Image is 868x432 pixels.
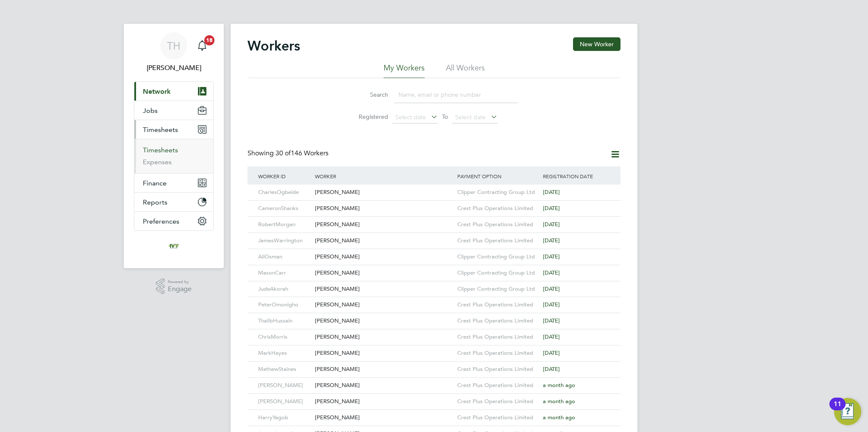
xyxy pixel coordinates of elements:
span: [DATE] [543,301,560,308]
span: Select date [395,113,426,121]
span: 18 [204,35,214,45]
button: Jobs [134,101,213,120]
nav: Main navigation [124,24,224,268]
span: Preferences [143,217,179,225]
span: TH [167,40,181,51]
span: [DATE] [543,205,560,212]
div: [PERSON_NAME] [313,265,455,281]
a: CharlesOgbeide[PERSON_NAME]Clipper Contracting Group Ltd[DATE] [256,184,612,191]
a: CameronShanks[PERSON_NAME]Crest Plus Operations Limited[DATE] [256,200,612,208]
div: Crest Plus Operations Limited [455,313,541,329]
div: Crest Plus Operations Limited [455,297,541,313]
span: [DATE] [543,365,560,373]
button: Preferences [134,212,213,230]
div: Crest Plus Operations Limited [455,394,541,410]
a: Go to home page [134,239,214,253]
div: [PERSON_NAME] [256,378,313,393]
span: 30 of [275,149,291,157]
span: [DATE] [543,333,560,340]
div: [PERSON_NAME] [313,281,455,297]
div: [PERSON_NAME] [313,233,455,249]
div: Crest Plus Operations Limited [455,233,541,249]
div: [PERSON_NAME] [313,297,455,313]
div: Clipper Contracting Group Ltd [455,185,541,200]
div: RobertMorgan [256,217,313,233]
span: Finance [143,179,167,187]
div: Crest Plus Operations Limited [455,201,541,216]
a: JudeAkorah[PERSON_NAME]Clipper Contracting Group Ltd[DATE] [256,281,612,288]
label: Search [350,91,388,98]
div: [PERSON_NAME] [256,394,313,410]
span: [DATE] [543,253,560,260]
a: RobertMorgan[PERSON_NAME]Crest Plus Operations Limited[DATE] [256,216,612,224]
span: [DATE] [543,221,560,228]
span: Reports [143,198,167,206]
div: [PERSON_NAME] [313,329,455,345]
div: MarkHayes [256,345,313,361]
div: Crest Plus Operations Limited [455,362,541,377]
a: Expenses [143,158,172,166]
span: Network [143,87,171,95]
button: Finance [134,174,213,192]
div: Showing [248,149,330,158]
div: [PERSON_NAME] [313,394,455,410]
div: MathewStaines [256,362,313,377]
span: [DATE] [543,317,560,324]
img: ivyresourcegroup-logo-retina.png [167,239,181,253]
div: 11 [834,404,841,415]
button: Reports [134,193,213,211]
div: Clipper Contracting Group Ltd [455,249,541,265]
div: [PERSON_NAME] [313,201,455,216]
div: ChrisMorris [256,329,313,345]
a: TH[PERSON_NAME] [134,32,214,73]
a: MasonCarr[PERSON_NAME]Clipper Contracting Group Ltd[DATE] [256,265,612,272]
button: Timesheets [134,120,213,139]
a: MathewStaines[PERSON_NAME]Crest Plus Operations Limited[DATE] [256,361,612,368]
div: Crest Plus Operations Limited [455,329,541,345]
a: [PERSON_NAME][PERSON_NAME]Crest Plus Operations Limiteda month ago [256,377,612,384]
a: Timesheets [143,146,178,154]
a: 18 [194,32,211,59]
button: New Worker [573,37,620,51]
div: Worker ID [256,166,313,186]
a: ThalibHussain[PERSON_NAME]Crest Plus Operations Limited[DATE] [256,313,612,320]
div: [PERSON_NAME] [313,345,455,361]
div: MasonCarr [256,265,313,281]
span: Jobs [143,107,158,115]
div: [PERSON_NAME] [313,362,455,377]
div: ThalibHussain [256,313,313,329]
div: [PERSON_NAME] [313,217,455,233]
a: ChrisMorris[PERSON_NAME]Crest Plus Operations Limited[DATE] [256,329,612,336]
div: Clipper Contracting Group Ltd [455,265,541,281]
a: MarkHayes[PERSON_NAME]Crest Plus Operations Limited[DATE] [256,345,612,352]
span: Select date [455,113,486,121]
span: To [440,111,451,122]
span: [DATE] [543,269,560,276]
div: [PERSON_NAME] [313,185,455,200]
a: JamesWarrington[PERSON_NAME]Crest Plus Operations Limited[DATE] [256,233,612,240]
span: [DATE] [543,349,560,356]
span: Tom Harvey [134,63,214,73]
h2: Workers [248,37,300,54]
div: Timesheets [134,139,213,173]
div: [PERSON_NAME] [313,378,455,393]
span: a month ago [543,382,575,389]
span: a month ago [543,398,575,405]
div: [PERSON_NAME] [313,313,455,329]
a: PeterOmonigho[PERSON_NAME]Crest Plus Operations Limited[DATE] [256,297,612,304]
div: JudeAkorah [256,281,313,297]
li: My Workers [384,63,425,78]
div: Clipper Contracting Group Ltd [455,281,541,297]
div: Crest Plus Operations Limited [455,217,541,233]
div: Crest Plus Operations Limited [455,345,541,361]
a: Powered byEngage [156,278,192,295]
div: [PERSON_NAME] [313,410,455,426]
span: a month ago [543,414,575,421]
span: [DATE] [543,285,560,292]
span: Powered by [168,278,192,286]
span: [DATE] [543,237,560,244]
a: [PERSON_NAME][PERSON_NAME]Crest Plus Operations Limiteda month ago [256,393,612,401]
div: Registration Date [541,166,612,186]
a: AliOsman[PERSON_NAME]Clipper Contracting Group Ltd[DATE] [256,249,612,256]
label: Registered [350,113,388,121]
